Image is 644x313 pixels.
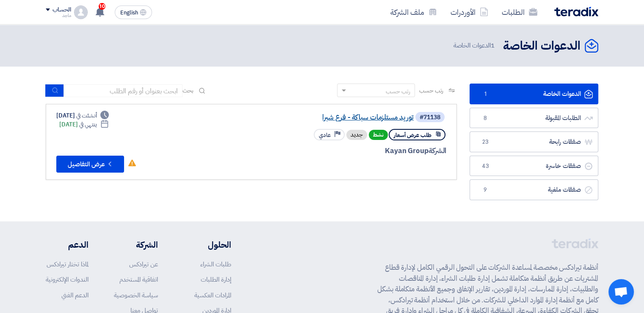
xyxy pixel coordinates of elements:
span: 10 [99,3,105,10]
span: 23 [480,138,490,146]
span: بحث [182,86,193,95]
a: صفقات ملغية9 [470,179,598,200]
span: 1 [491,41,495,50]
li: الحلول [183,238,231,251]
img: Teradix logo [554,7,598,17]
span: ينتهي في [79,120,97,129]
li: الشركة [114,238,158,251]
a: ملف الشركة [384,2,444,22]
div: #71138 [420,115,440,120]
div: رتب حسب [386,87,410,96]
a: اتفاقية المستخدم [119,275,158,284]
div: [DATE] [56,111,109,120]
a: طلبات الشراء [200,260,231,269]
button: عرض التفاصيل [56,156,124,173]
a: المزادات العكسية [194,291,231,300]
input: ابحث بعنوان أو رقم الطلب [64,84,182,97]
a: عن تيرادكس [129,260,158,269]
a: صفقات خاسرة43 [470,156,598,176]
span: عادي [319,131,331,139]
a: الطلبات [495,2,544,22]
span: English [120,10,138,16]
span: 43 [480,162,490,170]
h2: الدعوات الخاصة [503,38,580,54]
span: 9 [480,186,490,194]
li: الدعم [46,238,88,251]
span: 1 [480,90,490,98]
span: أنشئت في [76,111,97,120]
span: نشط [369,130,388,140]
div: Kayan Group [243,145,446,156]
a: الدعم الفني [61,291,88,300]
a: سياسة الخصوصية [114,291,158,300]
a: لماذا تختار تيرادكس [47,260,88,269]
a: الندوات الإلكترونية [46,275,88,284]
a: الدعوات الخاصة1 [470,84,598,104]
span: الدعوات الخاصة [453,41,496,50]
a: صفقات رابحة23 [470,131,598,152]
span: رتب حسب [419,86,443,95]
a: توريد مستلزمات سباكة - فرع شبرا [244,114,414,121]
a: الأوردرات [444,2,495,22]
span: طلب عرض أسعار [394,131,431,139]
a: الطلبات المقبولة8 [470,108,598,129]
span: الشركة [428,145,447,156]
div: الحساب [53,6,71,14]
button: English [115,6,152,19]
img: profile_test.png [74,6,88,19]
div: جديد [346,130,367,140]
a: إدارة الطلبات [201,275,231,284]
div: [DATE] [59,120,109,129]
a: Open chat [608,279,634,305]
div: ماجد [46,13,71,18]
span: 8 [480,114,490,123]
